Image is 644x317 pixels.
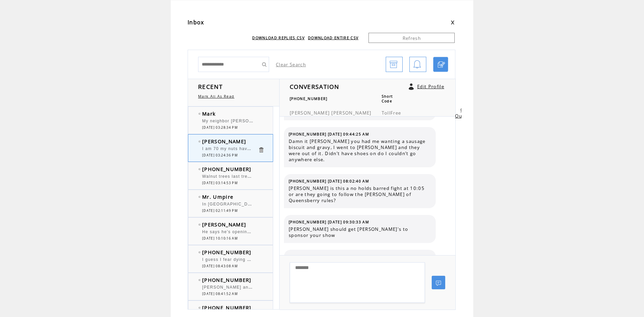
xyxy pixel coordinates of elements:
span: Damn it [PERSON_NAME] you had me wanting a sausage biscuit and gravy, I went to [PERSON_NAME] and... [289,138,431,163]
a: Click to edit user profile [409,83,414,90]
span: My neighbor [PERSON_NAME] says he's gonna whoop your [PERSON_NAME] [202,117,376,124]
span: [PHONE_NUMBER] [DATE] 08:02:40 AM [289,179,369,184]
span: Inbox [188,19,204,26]
img: archive.png [389,57,398,72]
span: [DATE] 03:24:36 PM [202,153,238,157]
span: [PERSON_NAME] should get [PERSON_NAME]'s to sponsor your show [289,226,431,238]
a: Refresh [368,33,455,43]
a: Click to delete these messgaes [258,147,264,153]
span: I guess I fear dying a slow painful death, alone and unable to help myself or call for help. Nigh... [202,255,557,262]
span: [PERSON_NAME] is this a no holds barred fight at 10:05 or are they going to follow the [PERSON_NA... [289,185,431,203]
span: [PHONE_NUMBER] [202,304,252,311]
a: Mark All As Read [198,94,234,99]
span: TollFree [382,110,401,116]
a: DOWNLOAD REPLIES CSV [252,35,305,40]
span: [PHONE_NUMBER] [DATE] 09:30:33 AM [289,220,369,224]
img: bulletEmpty.png [198,251,200,253]
img: bell.png [413,57,421,72]
span: [PHONE_NUMBER] [202,249,252,255]
img: bulletEmpty.png [198,307,200,309]
span: He says he's opening in 2 to 3 weeks the Mexican restaurant in [GEOGRAPHIC_DATA] in [GEOGRAPHIC_D... [202,228,551,235]
a: Opt Out [455,107,470,119]
span: Short Code [382,94,393,103]
a: Click to start a chat with mobile number by SMS [433,57,448,72]
span: Mark [202,110,216,117]
span: CONVERSATION [290,82,339,91]
span: [PHONE_NUMBER] [DATE] 03:24:36 PM [289,254,369,259]
span: [PERSON_NAME] [290,110,330,116]
span: In [GEOGRAPHIC_DATA].....1-1 [202,200,273,207]
img: bulletEmpty.png [198,279,200,281]
span: [DATE] 10:10:16 AM [202,236,238,241]
a: Clear Search [276,62,306,68]
span: [PHONE_NUMBER] [DATE] 09:44:25 AM [289,132,369,137]
span: [DATE] 03:14:53 PM [202,181,238,185]
img: bulletEmpty.png [198,141,200,142]
span: [DATE] 02:11:49 PM [202,209,238,213]
span: [DATE] 08:43:08 AM [202,264,238,268]
span: I am 70 my nuts have been dropping for years [202,145,305,151]
span: [PHONE_NUMBER] [202,166,252,172]
span: RECENT [198,82,223,91]
input: Submit [259,57,269,72]
span: [DATE] 03:28:34 PM [202,125,238,130]
span: [PERSON_NAME] [202,221,246,228]
img: bulletEmpty.png [198,168,200,170]
span: [PERSON_NAME] [331,110,371,116]
img: bulletEmpty.png [198,224,200,225]
span: Walnut trees last tree in spring to get leaves first tree to drop its leaves [202,172,363,179]
span: Mr. Umpire [202,193,233,200]
img: bulletEmpty.png [198,196,200,198]
span: [PERSON_NAME] [202,138,246,145]
img: bulletEmpty.png [198,113,200,115]
a: Edit Profile [417,83,444,90]
span: [PHONE_NUMBER] [202,276,252,283]
span: [DATE] 08:41:52 AM [202,292,238,296]
span: [PHONE_NUMBER] [290,96,328,101]
a: DOWNLOAD ENTIRE CSV [308,35,358,40]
